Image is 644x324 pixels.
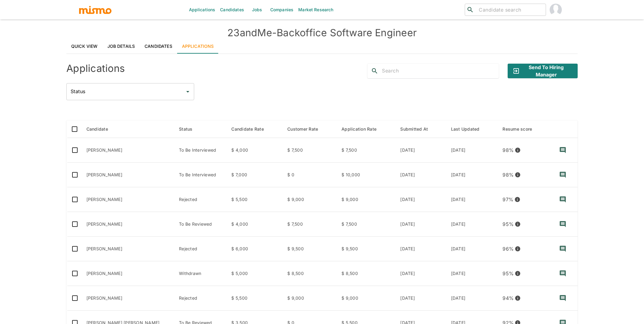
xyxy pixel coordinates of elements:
[103,39,140,54] a: Job Details
[226,212,282,237] td: $ 4,000
[226,261,282,286] td: $ 5,000
[82,286,174,311] td: [PERSON_NAME]
[400,125,436,133] span: Submitted At
[502,245,514,253] p: 96 %
[395,212,446,237] td: [DATE]
[555,143,570,157] button: recent-notes
[174,163,226,187] td: To Be Interviewed
[66,39,103,54] a: Quick View
[476,5,543,14] input: Candidate search
[446,163,498,187] td: [DATE]
[502,195,513,204] p: 97 %
[555,217,570,231] button: recent-notes
[337,163,395,187] td: $ 10,000
[226,237,282,261] td: $ 6,000
[515,270,521,276] svg: View resume score details
[337,286,395,311] td: $ 9,000
[177,39,219,54] a: Applications
[226,138,282,163] td: $ 4,000
[550,4,562,16] img: Carmen Vilachá
[502,146,514,154] p: 98 %
[502,125,540,133] span: Resume score
[287,125,326,133] span: Customer Rate
[446,212,498,237] td: [DATE]
[282,261,337,286] td: $ 8,500
[515,147,521,153] svg: View resume score details
[515,172,521,178] svg: View resume score details
[555,241,570,256] button: recent-notes
[174,261,226,286] td: Withdrawn
[508,64,578,78] button: Send to Hiring Manager
[502,294,514,302] p: 94 %
[174,237,226,261] td: Rejected
[446,237,498,261] td: [DATE]
[395,187,446,212] td: [DATE]
[337,261,395,286] td: $ 8,500
[382,66,499,76] input: Search
[79,5,112,14] img: logo
[282,237,337,261] td: $ 9,500
[337,237,395,261] td: $ 9,500
[140,39,177,54] a: Candidates
[174,138,226,163] td: To Be Interviewed
[226,187,282,212] td: $ 5,500
[446,286,498,311] td: [DATE]
[451,125,488,133] span: Last Updated
[86,125,116,133] span: Candidate
[82,212,174,237] td: [PERSON_NAME]
[515,246,521,252] svg: View resume score details
[226,286,282,311] td: $ 5,500
[282,138,337,163] td: $ 7,500
[502,269,514,278] p: 95 %
[282,286,337,311] td: $ 9,000
[555,266,570,281] button: recent-notes
[555,291,570,305] button: recent-notes
[337,138,395,163] td: $ 7,500
[82,138,174,163] td: [PERSON_NAME]
[174,286,226,311] td: Rejected
[395,138,446,163] td: [DATE]
[515,295,521,301] svg: View resume score details
[367,64,382,78] button: search
[395,237,446,261] td: [DATE]
[179,125,201,133] span: Status
[446,138,498,163] td: [DATE]
[282,212,337,237] td: $ 7,500
[395,261,446,286] td: [DATE]
[555,167,570,182] button: recent-notes
[555,192,570,207] button: recent-notes
[231,125,272,133] span: Candidate Rate
[174,187,226,212] td: Rejected
[515,221,521,227] svg: View resume score details
[66,62,125,75] h4: Applications
[514,196,520,202] svg: View resume score details
[337,187,395,212] td: $ 9,000
[502,171,514,179] p: 98 %
[446,261,498,286] td: [DATE]
[446,187,498,212] td: [DATE]
[337,212,395,237] td: $ 7,500
[341,125,384,133] span: Application Rate
[282,163,337,187] td: $ 0
[66,27,578,39] h4: 23andMe - Backoffice Software Engineer
[82,163,174,187] td: [PERSON_NAME]
[502,220,514,228] p: 95 %
[82,237,174,261] td: [PERSON_NAME]
[174,212,226,237] td: To Be Reviewed
[282,187,337,212] td: $ 9,000
[82,187,174,212] td: [PERSON_NAME]
[226,163,282,187] td: $ 7,000
[184,87,192,96] button: Open
[82,261,174,286] td: [PERSON_NAME]
[395,163,446,187] td: [DATE]
[395,286,446,311] td: [DATE]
